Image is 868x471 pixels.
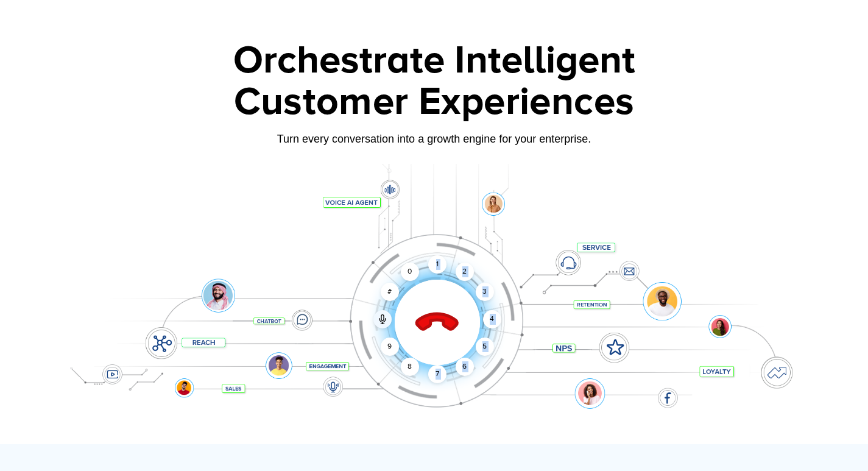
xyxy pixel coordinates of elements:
div: 0 [401,263,419,281]
div: 2 [456,263,474,281]
div: Turn every conversation into a growth engine for your enterprise. [54,132,815,146]
div: 3 [475,283,493,301]
div: Customer Experiences [54,73,815,132]
div: # [381,283,399,301]
div: 6 [456,358,474,376]
div: 8 [401,358,419,376]
div: 5 [475,338,493,356]
div: 9 [381,338,399,356]
div: 4 [483,310,501,328]
div: 7 [428,365,446,383]
div: 1 [428,255,446,274]
div: Orchestrate Intelligent [54,41,815,80]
